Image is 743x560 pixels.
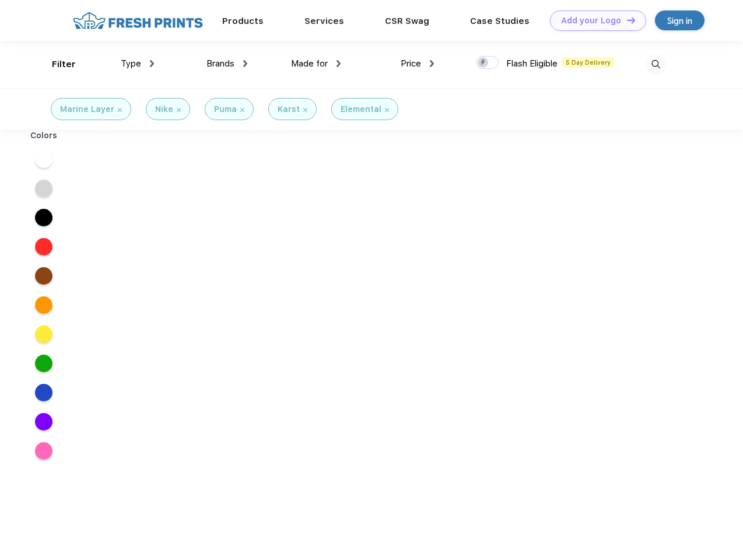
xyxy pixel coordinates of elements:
[214,103,237,116] div: Puma
[22,129,66,142] div: Colors
[121,58,141,69] span: Type
[278,103,300,116] div: Karst
[243,60,247,67] img: dropdown.png
[303,108,307,112] img: filter_cancel.svg
[385,16,429,26] a: CSR Swag
[206,58,234,69] span: Brands
[506,58,558,69] span: Flash Eligible
[52,58,76,71] div: Filter
[337,60,341,67] img: dropdown.png
[240,108,244,112] img: filter_cancel.svg
[385,108,389,112] img: filter_cancel.svg
[341,103,381,116] div: Elemental
[118,108,122,112] img: filter_cancel.svg
[291,58,328,69] span: Made for
[69,10,206,31] img: fo%20logo%202.webp
[667,14,692,27] div: Sign in
[655,10,705,30] a: Sign in
[177,108,181,112] img: filter_cancel.svg
[60,103,114,116] div: Marine Layer
[430,60,434,67] img: dropdown.png
[222,16,264,26] a: Products
[304,16,344,26] a: Services
[150,60,154,67] img: dropdown.png
[561,16,621,26] div: Add your Logo
[401,58,421,69] span: Price
[646,55,665,74] img: desktop_search.svg
[562,57,614,68] span: 5 Day Delivery
[627,17,635,23] img: DT
[155,103,173,116] div: Nike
